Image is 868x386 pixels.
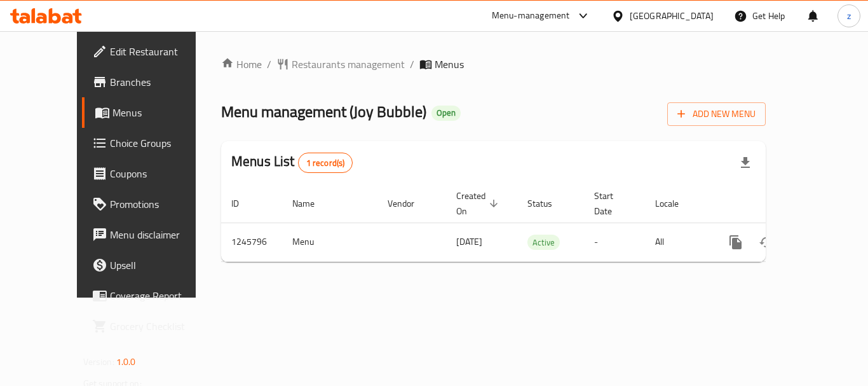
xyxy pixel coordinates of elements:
[282,223,377,261] td: Menu
[527,235,560,250] div: Active
[292,196,331,211] span: Name
[110,196,212,212] span: Promotions
[221,223,282,261] td: 1245796
[231,152,353,173] h2: Menus List
[110,74,212,90] span: Branches
[110,227,212,242] span: Menu disclaimer
[847,9,851,23] span: z
[221,184,853,262] table: enhanced table
[456,188,502,219] span: Created On
[82,189,222,219] a: Promotions
[110,135,212,151] span: Choice Groups
[298,153,353,173] div: Total records count
[82,67,222,97] a: Branches
[112,105,212,120] span: Menus
[110,319,212,334] span: Grocery Checklist
[299,157,353,169] span: 1 record(s)
[677,106,756,122] span: Add New Menu
[116,354,136,370] span: 1.0.0
[584,223,645,261] td: -
[751,227,782,258] button: Change Status
[231,196,255,211] span: ID
[721,227,751,258] button: more
[435,57,464,72] span: Menus
[492,8,570,24] div: Menu-management
[645,223,710,261] td: All
[292,57,405,72] span: Restaurants management
[82,158,222,189] a: Coupons
[594,188,630,219] span: Start Date
[221,97,426,126] span: Menu management ( Joy Bubble )
[456,233,482,250] span: [DATE]
[527,235,560,250] span: Active
[82,36,222,67] a: Edit Restaurant
[82,311,222,341] a: Grocery Checklist
[276,57,405,72] a: Restaurants management
[82,97,222,128] a: Menus
[110,44,212,59] span: Edit Restaurant
[527,196,569,211] span: Status
[667,102,766,126] button: Add New Menu
[110,288,212,303] span: Coverage Report
[630,9,714,23] div: [GEOGRAPHIC_DATA]
[110,166,212,181] span: Coupons
[431,106,461,121] div: Open
[267,57,271,72] li: /
[82,219,222,250] a: Menu disclaimer
[410,57,414,72] li: /
[83,354,114,370] span: Version:
[655,196,695,211] span: Locale
[221,57,262,72] a: Home
[82,250,222,280] a: Upsell
[82,128,222,158] a: Choice Groups
[110,258,212,273] span: Upsell
[431,107,461,118] span: Open
[388,196,431,211] span: Vendor
[730,148,761,178] div: Export file
[710,184,853,223] th: Actions
[82,280,222,311] a: Coverage Report
[221,57,766,72] nav: breadcrumb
